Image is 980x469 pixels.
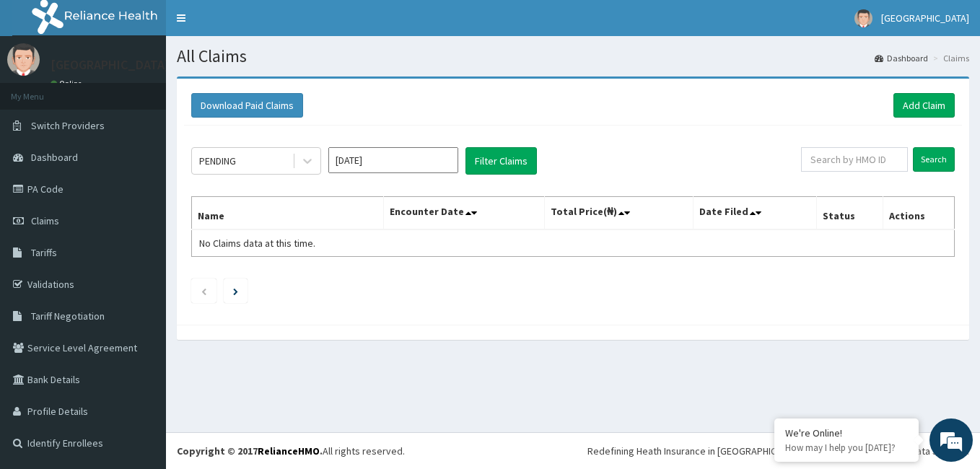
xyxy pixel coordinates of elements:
div: We're Online! [785,426,908,439]
div: Redefining Heath Insurance in [GEOGRAPHIC_DATA] using Telemedicine and Data Science! [587,444,969,458]
th: Status [816,197,883,230]
a: RelianceHMO [258,444,320,457]
div: PENDING [199,154,236,168]
th: Actions [883,197,954,230]
span: No Claims data at this time. [199,237,315,250]
span: Switch Providers [31,119,105,132]
input: Search by HMO ID [801,147,908,172]
li: Claims [929,52,969,64]
th: Total Price(₦) [544,197,693,230]
footer: All rights reserved. [166,432,980,469]
p: [GEOGRAPHIC_DATA] [51,58,170,71]
span: Tariff Negotiation [31,310,105,323]
span: [GEOGRAPHIC_DATA] [881,12,969,25]
img: User Image [854,9,872,27]
a: Online [51,79,85,89]
p: How may I help you today? [785,442,908,454]
input: Search [913,147,955,172]
th: Encounter Date [384,197,545,230]
a: Previous page [201,284,207,297]
span: Tariffs [31,246,57,259]
th: Name [192,197,384,230]
img: User Image [7,43,40,76]
span: Claims [31,214,59,227]
th: Date Filed [694,197,817,230]
input: Select Month and Year [328,147,458,173]
a: Add Claim [893,93,955,118]
button: Filter Claims [465,147,537,175]
button: Download Paid Claims [191,93,303,118]
a: Dashboard [875,52,928,64]
strong: Copyright © 2017 . [177,444,323,457]
a: Next page [233,284,238,297]
h1: All Claims [177,47,969,66]
span: Dashboard [31,151,78,164]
